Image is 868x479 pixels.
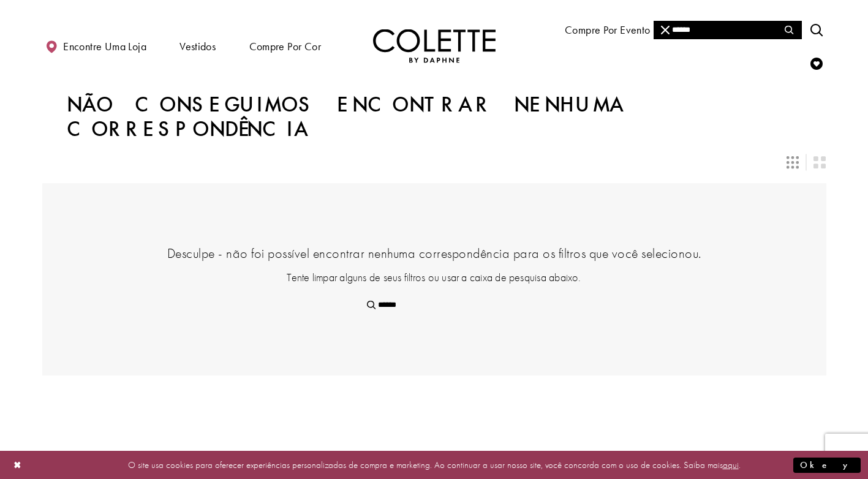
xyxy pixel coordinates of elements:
button: Enviar pesquisa [360,296,383,314]
span: Alternar layout para 2 colunas [813,156,826,168]
span: Compre por cor [246,29,324,63]
div: Formulário de pesquisa [360,296,508,314]
span: Vestidos [179,40,216,53]
img: Colette por Daphne [373,29,496,63]
span: Compre por evento [565,24,651,36]
span: Encontre uma loja [63,40,146,53]
span: Mudar o layout para 3 colunas [787,156,799,168]
button: Caixa de diálogo Enviar [793,457,861,472]
input: Procurar [360,296,508,314]
span: Compre por evento [562,12,654,46]
span: Compre por cor [249,40,321,53]
input: Procurar [654,21,801,39]
p: Tente limpar alguns de seus filtros ou usar a caixa de pesquisa abaixo. [104,270,765,285]
button: Fechar pesquisa [654,21,677,39]
a: Visite a página inicial [373,29,496,63]
a: Conheça o designer [681,12,780,46]
a: Encontre uma loja [42,29,149,63]
button: Caixa de diálogo Fechar [7,454,28,475]
h1: Não conseguimos encontrar nenhuma correspondência [67,92,802,141]
h4: Desculpe - não foi possível encontrar nenhuma correspondência para os filtros que você selecionou. [104,244,765,262]
span: Vestidos [176,29,219,63]
p: O site usa cookies para oferecer experiências personalizadas de compra e marketing. Ao continuar ... [88,456,780,473]
div: Controles de layout [35,149,834,176]
div: Formulário de pesquisa [654,21,802,39]
a: Verifique a lista de desejos [807,46,826,80]
a: aqui [723,458,739,470]
button: Enviar pesquisa [777,21,801,39]
a: Alternar pesquisa [807,12,826,46]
